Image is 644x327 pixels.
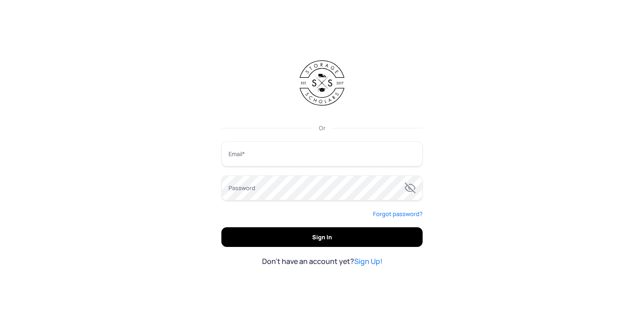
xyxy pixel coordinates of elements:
[221,227,423,247] button: Sign In
[232,227,412,247] span: Sign In
[221,123,423,132] div: Or
[354,256,382,266] a: Sign Up!
[262,256,382,267] span: Don't have an account yet?
[300,60,344,106] img: Storage Scholars Logo Black
[373,209,423,218] a: Forgot password?
[373,210,423,218] span: Forgot password?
